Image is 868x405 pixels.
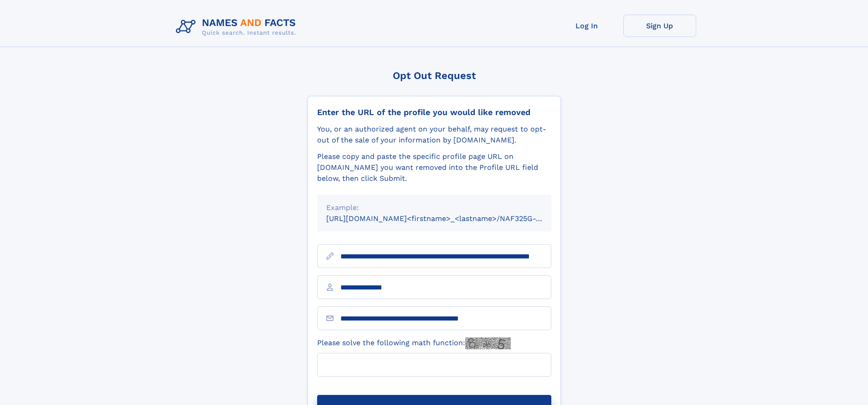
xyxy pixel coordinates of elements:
a: Log In [550,15,623,37]
a: Sign Up [623,15,696,37]
div: Enter the URL of the profile you would like removed [317,107,551,117]
div: You, or an authorized agent on your behalf, may request to opt-out of the sale of your informatio... [317,124,551,146]
div: Opt Out Request [308,70,561,81]
div: Please copy and paste the specific profile page URL on [DOMAIN_NAME] you want removed into the Pr... [317,151,551,184]
label: Please solve the following math function: [317,337,511,349]
img: Logo Names and Facts [172,15,303,39]
small: [URL][DOMAIN_NAME]<firstname>_<lastname>/NAF325G-xxxxxxxx [326,214,569,223]
div: Example: [326,202,542,213]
